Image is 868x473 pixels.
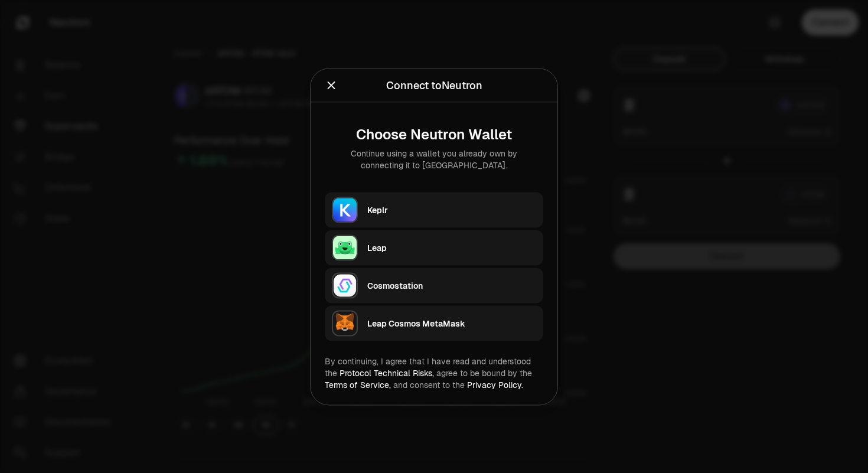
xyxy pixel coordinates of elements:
[325,355,543,390] div: By continuing, I agree that I have read and understood the agree to be bound by the and consent t...
[332,234,358,260] img: Leap
[332,272,358,298] img: Cosmostation
[367,242,536,253] div: Leap
[386,77,482,93] div: Connect to Neutron
[340,367,434,378] a: Protocol Technical Risks,
[467,379,523,390] a: Privacy Policy.
[332,310,358,336] img: Leap Cosmos MetaMask
[325,305,543,341] button: Leap Cosmos MetaMaskLeap Cosmos MetaMask
[325,268,543,303] button: CosmostationCosmostation
[367,279,536,291] div: Cosmostation
[325,230,543,265] button: LeapLeap
[367,204,536,216] div: Keplr
[334,147,534,171] div: Continue using a wallet you already own by connecting it to [GEOGRAPHIC_DATA].
[325,379,391,390] a: Terms of Service,
[367,317,536,329] div: Leap Cosmos MetaMask
[325,192,543,227] button: KeplrKeplr
[332,197,358,223] img: Keplr
[334,126,534,142] div: Choose Neutron Wallet
[325,77,338,93] button: Close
